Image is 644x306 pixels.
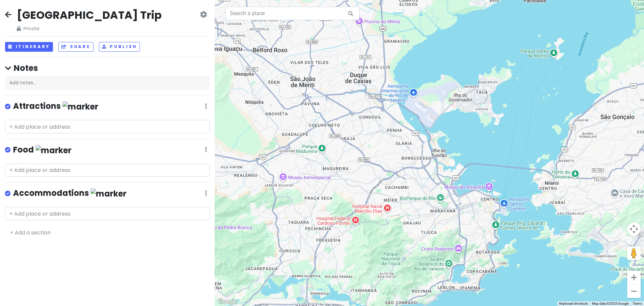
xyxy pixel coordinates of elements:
[5,76,210,90] div: Add notes...
[559,301,588,306] button: Keyboard shortcuts
[633,302,642,305] a: Terms (opens in new tab)
[58,42,93,52] button: Share
[13,188,126,199] h4: Accommodations
[91,188,126,199] img: marker
[36,145,71,156] img: marker
[627,222,641,236] button: Map camera controls
[5,42,53,52] button: Itinerary
[216,297,238,306] img: Google
[225,7,360,20] input: Search a place
[627,285,641,298] button: Zoom out
[627,247,641,260] button: Drag Pegman onto the map to open Street View
[17,25,162,32] span: Private
[62,101,98,112] img: marker
[17,8,162,22] h2: [GEOGRAPHIC_DATA] Trip
[5,120,210,133] input: + Add place or address
[592,302,629,305] span: Map data ©2025 Google
[5,63,210,73] h4: Notes
[13,144,71,156] h4: Food
[10,229,51,236] a: + Add a section
[627,271,641,284] button: Zoom in
[13,101,98,112] h4: Attractions
[5,207,210,220] input: + Add place or address
[99,42,140,52] button: Publish
[216,297,238,306] a: Open this area in Google Maps (opens a new window)
[5,164,210,177] input: + Add place or address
